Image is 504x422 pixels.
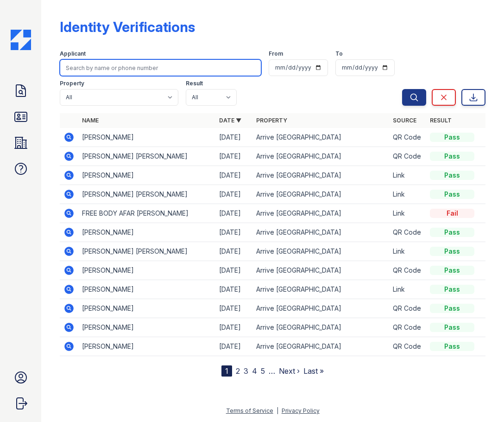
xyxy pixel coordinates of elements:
[282,407,320,414] a: Privacy Policy
[430,247,474,256] div: Pass
[236,366,240,376] a: 2
[78,242,215,261] td: [PERSON_NAME] [PERSON_NAME]
[261,366,265,376] a: 5
[393,117,416,124] a: Source
[78,223,215,242] td: [PERSON_NAME]
[78,299,215,318] td: [PERSON_NAME]
[219,117,241,124] a: Date ▼
[215,318,252,337] td: [DATE]
[389,147,426,166] td: QR Code
[389,128,426,147] td: QR Code
[256,117,287,124] a: Property
[252,318,389,337] td: Arrive [GEOGRAPHIC_DATA]
[389,242,426,261] td: Link
[11,30,31,50] img: CE_Icon_Blue-c292c112584629df590d857e76928e9f676e5b41ef8f769ba2f05ee15b207248.png
[389,261,426,280] td: QR Code
[215,128,252,147] td: [DATE]
[244,366,248,376] a: 3
[389,318,426,337] td: QR Code
[430,342,474,351] div: Pass
[215,261,252,280] td: [DATE]
[78,204,215,223] td: FREE BODY AFAR [PERSON_NAME]
[252,147,389,166] td: Arrive [GEOGRAPHIC_DATA]
[430,133,474,142] div: Pass
[252,337,389,356] td: Arrive [GEOGRAPHIC_DATA]
[215,337,252,356] td: [DATE]
[215,242,252,261] td: [DATE]
[430,152,474,161] div: Pass
[78,166,215,185] td: [PERSON_NAME]
[430,209,474,218] div: Fail
[252,261,389,280] td: Arrive [GEOGRAPHIC_DATA]
[252,204,389,223] td: Arrive [GEOGRAPHIC_DATA]
[215,185,252,204] td: [DATE]
[252,242,389,261] td: Arrive [GEOGRAPHIC_DATA]
[389,166,426,185] td: Link
[186,80,203,87] label: Result
[335,50,343,58] label: To
[60,59,261,76] input: Search by name or phone number
[430,190,474,199] div: Pass
[252,166,389,185] td: Arrive [GEOGRAPHIC_DATA]
[389,337,426,356] td: QR Code
[215,166,252,185] td: [DATE]
[430,323,474,332] div: Pass
[252,280,389,299] td: Arrive [GEOGRAPHIC_DATA]
[389,299,426,318] td: QR Code
[277,407,278,414] div: |
[215,280,252,299] td: [DATE]
[430,171,474,180] div: Pass
[226,407,273,414] a: Terms of Service
[78,128,215,147] td: [PERSON_NAME]
[252,223,389,242] td: Arrive [GEOGRAPHIC_DATA]
[78,337,215,356] td: [PERSON_NAME]
[60,19,195,35] div: Identity Verifications
[430,285,474,294] div: Pass
[215,147,252,166] td: [DATE]
[78,261,215,280] td: [PERSON_NAME]
[78,185,215,204] td: [PERSON_NAME] [PERSON_NAME]
[221,365,232,377] div: 1
[215,299,252,318] td: [DATE]
[279,366,300,376] a: Next ›
[60,50,86,58] label: Applicant
[389,204,426,223] td: Link
[389,185,426,204] td: Link
[78,318,215,337] td: [PERSON_NAME]
[252,185,389,204] td: Arrive [GEOGRAPHIC_DATA]
[78,280,215,299] td: [PERSON_NAME]
[430,117,452,124] a: Result
[252,128,389,147] td: Arrive [GEOGRAPHIC_DATA]
[252,299,389,318] td: Arrive [GEOGRAPHIC_DATA]
[430,228,474,237] div: Pass
[82,117,99,124] a: Name
[252,366,257,376] a: 4
[60,80,84,87] label: Property
[269,365,275,377] span: …
[430,304,474,313] div: Pass
[215,223,252,242] td: [DATE]
[269,50,283,58] label: From
[389,223,426,242] td: QR Code
[389,280,426,299] td: Link
[78,147,215,166] td: [PERSON_NAME] [PERSON_NAME]
[215,204,252,223] td: [DATE]
[430,266,474,275] div: Pass
[303,366,324,376] a: Last »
